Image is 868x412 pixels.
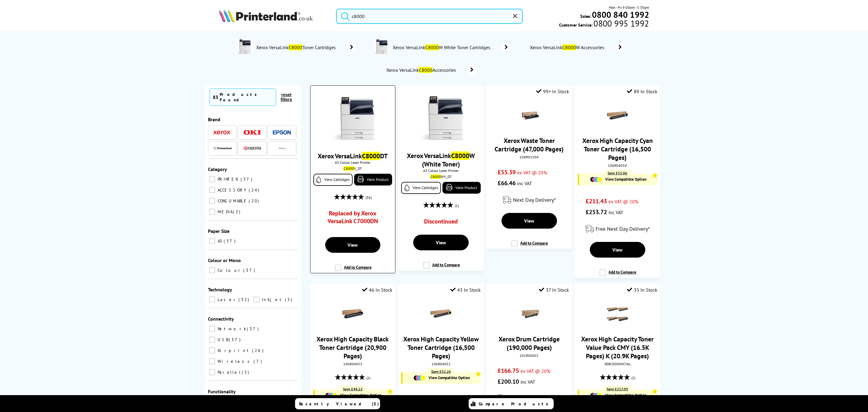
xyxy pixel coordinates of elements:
[209,238,215,244] input: A3 37
[209,369,215,375] input: Parallel 5
[208,116,220,122] span: Brand
[216,359,253,364] span: Wireless
[330,96,375,141] img: Xerox-C8000DT-Front-Facing-Small.jpg
[256,39,356,55] a: Xerox VersaLinkC8000Toner Cartridges
[209,337,215,343] input: USB 37
[407,151,475,168] a: Xerox VersaLinkC8000W (White Toner)
[313,160,392,165] span: A3 Colour Laser Printer
[315,166,391,171] div: V_DT
[403,335,479,360] a: Xerox High Capacity Yellow Toner Cartridge (16,500 Pages)
[580,13,591,19] span: Sales:
[519,105,540,126] img: 108R01504THUMB.jpg
[529,44,607,50] span: Xerox VersaLink W Accessories
[354,174,392,185] a: View Product
[242,369,250,375] span: 5
[498,335,560,352] a: Xerox Drum Cartridge (190,000 Pages)
[612,247,623,253] span: View
[455,200,459,211] span: (1)
[340,386,366,392] div: Save £44.22
[238,297,250,302] span: 32
[216,268,243,273] span: Colour
[209,347,215,353] input: Airprint 26
[229,337,242,342] span: 37
[273,130,291,135] img: Epson
[216,369,241,375] span: Parallel
[627,88,657,94] div: 89 In Stock
[491,353,567,358] div: 101R00602
[243,130,261,135] img: OKI
[423,262,460,274] label: Add to Compare
[517,170,547,176] span: ex VAT @ 20%
[285,297,294,302] span: 5
[216,326,246,331] span: Network
[413,235,469,250] a: View
[316,335,389,360] a: Xerox High Capacity Black Toner Cartridge (20,900 Pages)
[321,209,384,228] a: Replaced by Xerox VersaLink C7000DN
[340,393,382,398] span: View Compatible Option
[252,348,265,353] span: 26
[609,5,649,10] span: Mon - Fri 9:00am - 5:30pm
[213,147,231,150] img: Printerland
[209,296,215,303] input: Laser 32
[604,386,631,392] div: Save £217.09
[605,170,630,176] div: Save £55.06
[318,393,389,398] a: View Compatible Option
[208,287,232,293] span: Technology
[511,240,548,252] label: Add to Compare
[208,388,236,395] span: Functionality
[582,393,654,398] a: View Compatible Option
[315,362,391,366] div: 106R04053
[489,192,569,208] div: modal_delivery
[216,348,251,353] span: Airprint
[260,297,284,302] span: Inkjet
[524,218,534,224] span: View
[579,362,656,366] div: XERC8000HCVAL
[425,44,439,50] mark: C8000
[406,375,477,381] a: View Compatible Option
[450,287,481,293] div: 43 In Stock
[627,287,657,293] div: 35 In Stock
[219,9,329,24] a: Printerland Logo
[609,209,623,215] span: inc VAT
[418,96,464,141] img: Xerox-C8000W-Front-Small.jpg
[336,9,523,24] input: Search product or b
[237,39,253,54] img: C8000V_DT-conspage.jpg
[348,242,358,248] span: View
[325,237,380,253] a: View
[216,337,228,342] span: USB
[208,257,241,263] span: Colour or Mono
[276,92,297,102] button: reset filters
[366,192,372,203] span: (56)
[586,208,607,216] span: £253.72
[469,398,554,409] a: Compare Products
[586,197,607,205] span: £211.43
[386,67,458,73] span: Xerox VersaLink Accessories
[479,401,552,407] span: Compare Products
[224,238,237,244] span: 37
[243,146,261,151] img: Kyocera
[609,198,638,204] span: ex VAT @ 20%
[498,378,519,385] span: £200.10
[590,177,602,182] img: Cartridges
[596,225,650,232] span: Free Next Day Delivery*
[430,303,451,325] img: Xerox-106R04052-HC-Yellow-Small.gif
[502,213,557,229] a: View
[578,220,657,237] div: modal_delivery
[313,174,353,186] a: View Cartridges
[335,265,372,276] label: Add to Compare
[220,92,273,103] div: Products Found
[498,179,516,187] span: £66.46
[249,187,261,193] span: 24
[299,401,379,407] span: Recently Viewed (5)
[599,269,636,281] label: Add to Compare
[216,238,223,244] span: A3
[342,303,363,325] img: Xerox-106R04053-HC-Black-Small.gif
[344,166,354,171] mark: C8000
[562,44,576,50] mark: C8000
[631,372,635,384] span: (2)
[498,168,516,176] span: £55.39
[386,66,476,74] a: Xerox VersaLinkC8000Accessories
[325,393,337,398] img: Cartridges
[429,375,470,380] span: View Compatible Option
[520,379,535,385] span: inc VAT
